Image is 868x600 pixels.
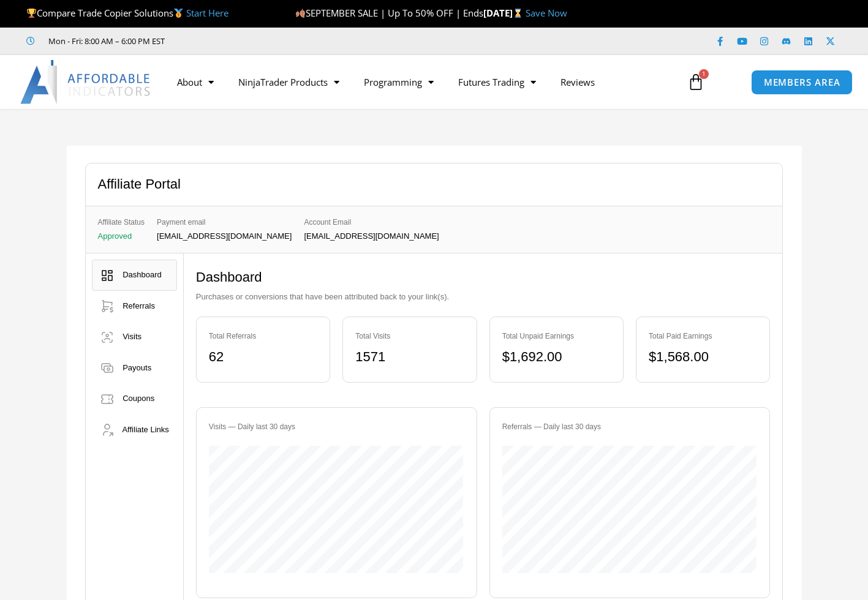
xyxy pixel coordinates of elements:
div: Visits — Daily last 30 days [209,420,464,433]
a: Visits [92,321,177,353]
nav: Menu [165,68,677,96]
span: 1 [699,69,709,79]
a: NinjaTrader Products [226,68,352,96]
iframe: Customer reviews powered by Trustpilot [182,35,366,47]
span: $ [649,349,656,364]
a: Futures Trading [446,68,548,96]
img: 🍂 [296,9,305,18]
span: $ [502,349,510,364]
span: MEMBERS AREA [764,78,840,87]
span: Coupons [123,394,154,403]
span: Payouts [123,363,151,372]
span: Affiliate Status [98,216,145,229]
span: Account Email [304,216,439,229]
p: [EMAIL_ADDRESS][DOMAIN_NAME] [304,232,439,241]
div: Total Unpaid Earnings [502,329,611,343]
a: Start Here [186,7,228,19]
div: Total Visits [355,329,464,343]
img: 🥇 [174,9,183,18]
span: Referrals [123,301,155,310]
img: ⌛ [513,9,523,18]
p: Approved [98,232,145,241]
span: Affiliate Links [122,425,168,434]
a: Referrals [92,291,177,322]
span: Dashboard [123,270,162,279]
span: Compare Trade Copier Solutions [26,7,228,19]
div: Referrals — Daily last 30 days [502,420,758,433]
span: Visits [123,332,142,341]
img: 🏆 [27,9,36,18]
p: Purchases or conversions that have been attributed back to your link(s). [196,290,771,304]
div: 1571 [355,345,464,370]
a: Reviews [548,68,607,96]
a: MEMBERS AREA [751,70,853,95]
span: Payment email [157,216,292,229]
span: SEPTEMBER SALE | Up To 50% OFF | Ends [295,7,483,19]
span: Mon - Fri: 8:00 AM – 6:00 PM EST [45,34,165,48]
a: Affiliate Links [92,414,177,446]
p: [EMAIL_ADDRESS][DOMAIN_NAME] [157,232,292,241]
strong: [DATE] [483,7,526,19]
a: Payouts [92,353,177,384]
bdi: 1,568.00 [649,349,709,364]
a: About [165,68,226,96]
a: Programming [352,68,446,96]
div: Total Referrals [209,329,317,343]
h2: Affiliate Portal [98,176,181,193]
h2: Dashboard [196,269,771,287]
a: Save Now [526,7,567,19]
div: 62 [209,345,317,370]
div: Total Paid Earnings [649,329,757,343]
a: Dashboard [92,260,177,291]
a: 1 [669,64,723,100]
bdi: 1,692.00 [502,349,562,364]
a: Coupons [92,383,177,414]
img: LogoAI | Affordable Indicators – NinjaTrader [20,60,152,104]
